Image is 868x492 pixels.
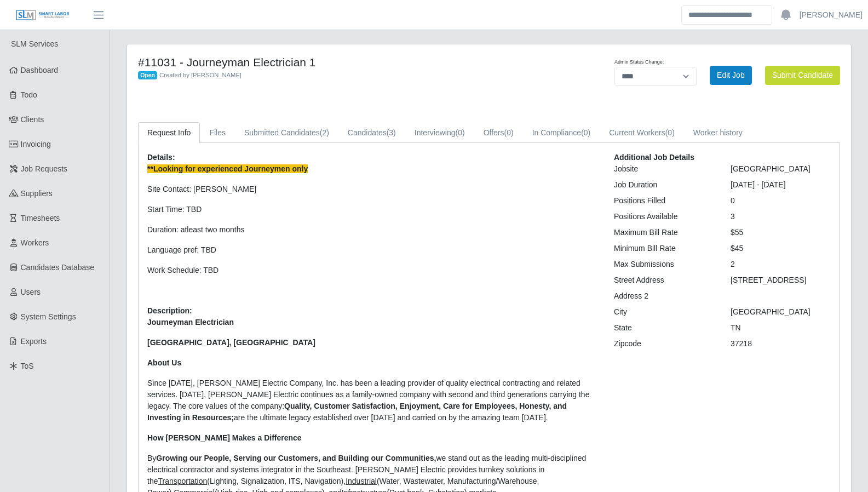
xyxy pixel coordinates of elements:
[765,66,840,85] button: Submit Candidate
[21,362,34,370] span: ToS
[147,184,597,195] p: Site Contact: [PERSON_NAME]
[681,5,772,25] input: Search
[159,72,242,78] span: Created by [PERSON_NAME]
[21,238,49,247] span: Workers
[147,204,597,215] p: Start Time: TBD
[722,338,839,350] div: 37218
[722,274,839,286] div: [STREET_ADDRESS]
[158,477,207,485] u: Transportation
[346,477,377,485] u: Industrial
[800,9,863,21] a: [PERSON_NAME]
[614,59,664,66] label: Admin Status Change:
[147,306,192,315] b: Description:
[21,288,41,296] span: Users
[606,211,722,222] div: Positions Available
[600,122,684,144] a: Current Workers
[147,224,597,236] p: Duration: atleast two months
[21,164,68,173] span: Job Requests
[606,243,722,254] div: Minimum Bill Rate
[722,259,839,270] div: 2
[21,337,47,346] span: Exports
[405,122,474,144] a: Interviewing
[722,179,839,191] div: [DATE] - [DATE]
[722,195,839,207] div: 0
[21,140,51,148] span: Invoicing
[606,227,722,238] div: Maximum Bill Rate
[21,115,44,124] span: Clients
[21,66,59,75] span: Dashboard
[387,128,396,137] span: (3)
[523,122,600,144] a: In Compliance
[320,128,329,137] span: (2)
[200,122,235,144] a: Files
[606,163,722,175] div: Jobsite
[147,318,234,327] strong: Journeyman Electrician
[456,128,465,137] span: (0)
[156,454,436,462] strong: Growing our People, Serving our Customers, and Building our Communities,
[606,195,722,207] div: Positions Filled
[606,274,722,286] div: Street Address
[147,244,597,256] p: Language pref: TBD
[722,322,839,334] div: TN
[138,55,541,69] h4: #11031 - Journeyman Electrician 1
[147,338,315,347] strong: [GEOGRAPHIC_DATA], [GEOGRAPHIC_DATA]
[147,402,567,422] strong: Quality, Customer Satisfaction, Enjoyment, Care for Employees, Honesty, and Investing in Resources;
[147,433,302,442] strong: How [PERSON_NAME] Makes a Difference
[722,243,839,254] div: $45
[147,153,175,162] b: Details:
[504,128,514,137] span: (0)
[581,128,590,137] span: (0)
[722,306,839,318] div: [GEOGRAPHIC_DATA]
[474,122,523,144] a: Offers
[606,259,722,270] div: Max Submissions
[606,290,722,302] div: Address 2
[15,9,70,21] img: SLM Logo
[606,338,722,350] div: Zipcode
[606,322,722,334] div: State
[606,306,722,318] div: City
[138,122,200,144] a: Request Info
[665,128,675,137] span: (0)
[147,265,597,276] p: Work Schedule: TBD
[138,71,157,80] span: Open
[147,164,308,173] strong: **Looking for experienced Journeymen only
[338,122,405,144] a: Candidates
[606,179,722,191] div: Job Duration
[684,122,752,144] a: Worker history
[147,358,181,367] strong: About Us
[722,227,839,238] div: $55
[21,263,95,272] span: Candidates Database
[21,214,60,222] span: Timesheets
[614,153,694,162] b: Additional Job Details
[11,39,58,48] span: SLM Services
[21,189,53,198] span: Suppliers
[235,122,338,144] a: Submitted Candidates
[722,211,839,222] div: 3
[147,377,597,424] p: Since [DATE], [PERSON_NAME] Electric Company, Inc. has been a leading provider of quality electri...
[21,312,76,321] span: System Settings
[21,90,37,99] span: Todo
[710,66,752,85] a: Edit Job
[722,163,839,175] div: [GEOGRAPHIC_DATA]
